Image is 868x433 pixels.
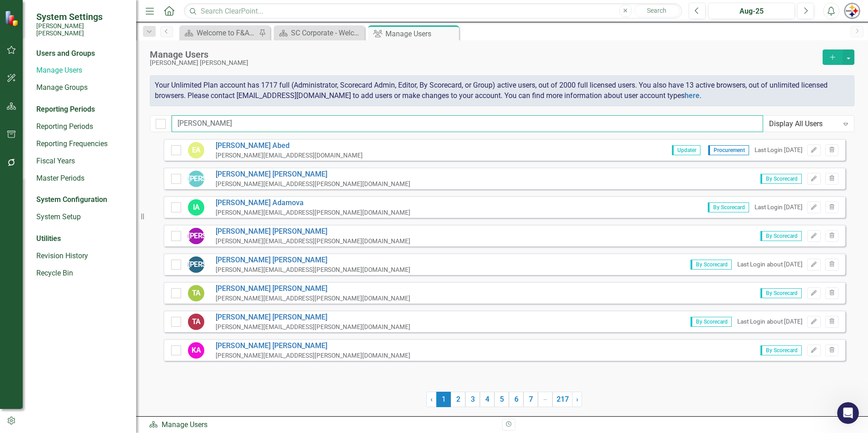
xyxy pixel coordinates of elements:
a: [PERSON_NAME] [PERSON_NAME] [216,312,410,323]
span: By Scorecard [760,288,802,298]
a: Recycle Bin [36,268,127,279]
a: Revision History [36,251,127,261]
span: By Scorecard [760,231,802,241]
div: Last Login [DATE] [755,203,803,212]
input: Filter Users... [172,115,763,132]
span: 1 [436,392,451,407]
div: Last Login about [DATE] [737,317,803,326]
button: Collapse window [273,4,290,21]
span: By Scorecard [708,202,749,212]
a: 6 [509,392,523,407]
a: [PERSON_NAME] [PERSON_NAME] [216,341,410,351]
button: go back [6,4,23,21]
div: Manage Users [385,28,457,39]
div: Manage Users [150,49,818,59]
span: Updater [672,145,700,155]
div: [PERSON_NAME][EMAIL_ADDRESS][PERSON_NAME][DOMAIN_NAME] [216,294,410,303]
a: 7 [523,392,538,407]
div: Reporting Periods [36,104,127,115]
div: Last Login [DATE] [755,146,803,154]
a: 4 [480,392,494,407]
div: [PERSON_NAME][EMAIL_ADDRESS][DOMAIN_NAME] [216,151,363,160]
span: By Scorecard [760,174,802,184]
div: TA [188,285,204,301]
div: [PERSON_NAME] [PERSON_NAME] [150,59,818,66]
span: Your Unlimited Plan account has 1717 full (Administrator, Scorecard Admin, Editor, By Scorecard, ... [155,81,828,100]
a: [PERSON_NAME] Abed [216,141,363,151]
a: Welcome to F&A Departmental Scorecard [182,27,256,39]
a: [PERSON_NAME] [PERSON_NAME] [216,284,410,294]
a: [PERSON_NAME] [PERSON_NAME] [216,226,410,237]
span: Procurement [708,145,749,155]
div: Welcome to F&A Departmental Scorecard [197,27,256,39]
div: [PERSON_NAME][EMAIL_ADDRESS][PERSON_NAME][DOMAIN_NAME] [216,180,410,188]
div: Aug-25 [711,6,792,17]
div: Users and Groups [36,49,127,59]
a: [PERSON_NAME] [PERSON_NAME] [216,255,410,266]
a: [PERSON_NAME] Adamova [216,198,410,208]
div: KA [188,342,204,359]
div: IA [188,199,204,216]
div: [PERSON_NAME][EMAIL_ADDRESS][PERSON_NAME][DOMAIN_NAME] [216,208,410,217]
input: Search ClearPoint... [184,3,682,19]
a: Manage Groups [36,83,127,93]
span: › [576,395,578,403]
span: Search [647,7,666,14]
button: Aug-25 [708,3,795,19]
span: System Settings [36,11,127,22]
div: Manage Users [149,420,495,430]
a: Reporting Frequencies [36,139,127,149]
div: Close [290,4,306,20]
a: Reporting Periods [36,122,127,132]
div: [PERSON_NAME] [188,228,204,244]
iframe: Intercom live chat [837,402,859,424]
span: By Scorecard [760,345,802,355]
div: [PERSON_NAME][EMAIL_ADDRESS][PERSON_NAME][DOMAIN_NAME] [216,351,410,360]
div: SC Corporate - Welcome to ClearPoint [291,27,362,39]
button: Search [634,5,680,17]
div: [PERSON_NAME][EMAIL_ADDRESS][PERSON_NAME][DOMAIN_NAME] [216,266,410,274]
div: Last Login about [DATE] [737,260,803,269]
a: 5 [494,392,509,407]
a: Fiscal Years [36,156,127,167]
div: TA [188,314,204,330]
div: [PERSON_NAME] [188,256,204,273]
a: SC Corporate - Welcome to ClearPoint [276,27,362,39]
div: [PERSON_NAME][EMAIL_ADDRESS][PERSON_NAME][DOMAIN_NAME] [216,237,410,246]
span: By Scorecard [690,317,732,327]
a: 3 [465,392,480,407]
a: here [685,91,700,100]
span: By Scorecard [690,260,732,270]
a: System Setup [36,212,127,222]
a: Manage Users [36,65,127,76]
div: System Configuration [36,195,127,205]
div: [PERSON_NAME] [188,171,204,187]
a: [PERSON_NAME] [PERSON_NAME] [216,169,410,180]
div: Utilities [36,234,127,244]
a: Master Periods [36,173,127,184]
img: Cambria Fayall [844,3,860,19]
span: ‹ [430,395,433,403]
div: EA [188,142,204,158]
a: 217 [552,392,572,407]
small: [PERSON_NAME] [PERSON_NAME] [36,22,127,37]
div: Display All Users [769,118,838,129]
div: [PERSON_NAME][EMAIL_ADDRESS][PERSON_NAME][DOMAIN_NAME] [216,323,410,331]
a: 2 [451,392,465,407]
img: ClearPoint Strategy [5,10,20,26]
